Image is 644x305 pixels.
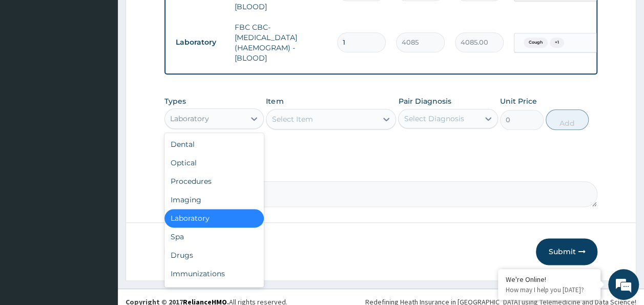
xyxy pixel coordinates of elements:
[164,154,264,172] div: Optical
[266,96,283,106] label: Item
[170,113,209,124] div: Laboratory
[536,238,597,265] button: Submit
[19,51,41,77] img: d_794563401_company_1708531726252_794563401
[506,285,593,294] p: How may I help you today?
[500,96,537,106] label: Unit Price
[524,37,548,48] span: Cough
[506,275,593,284] div: We're Online!
[164,97,186,106] label: Types
[164,172,264,190] div: Procedures
[546,109,589,130] button: Add
[550,37,564,48] span: + 1
[164,264,264,283] div: Immunizations
[164,246,264,264] div: Drugs
[272,114,313,124] div: Select Item
[164,167,598,176] label: Comment
[171,33,230,52] td: Laboratory
[53,58,172,71] div: Chat with us now
[59,89,141,193] span: We're online!
[168,5,193,30] div: Minimize live chat window
[164,227,264,246] div: Spa
[230,17,332,68] td: FBC CBC-[MEDICAL_DATA] (HAEMOGRAM) - [BLOOD]
[164,283,264,301] div: Others
[398,96,451,106] label: Pair Diagnosis
[404,113,464,124] div: Select Diagnosis
[164,209,264,227] div: Laboratory
[5,199,195,235] textarea: Type your message and hit 'Enter'
[164,135,264,154] div: Dental
[164,190,264,209] div: Imaging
